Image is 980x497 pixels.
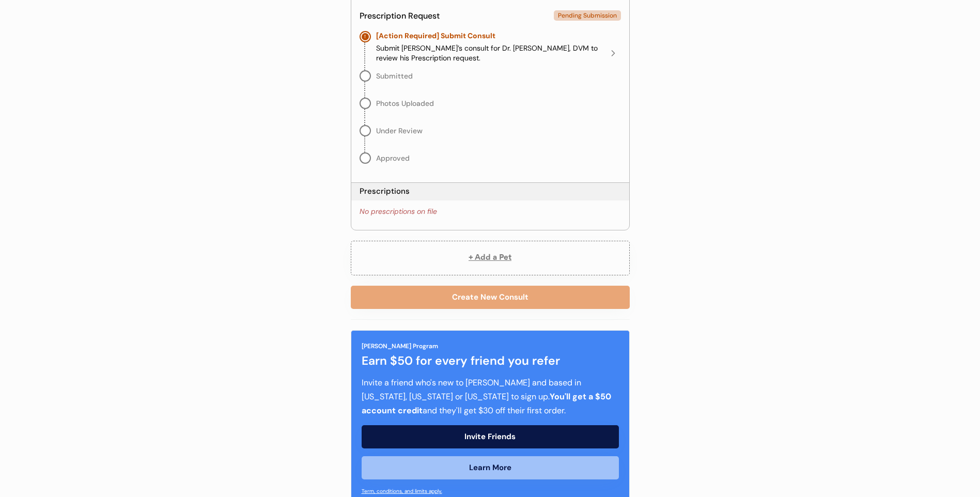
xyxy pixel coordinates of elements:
[360,10,440,22] div: Prescription Request
[362,352,619,370] div: Earn $50 for every friend you refer
[362,456,619,479] button: Learn More
[362,425,619,448] button: Invite Friends
[376,125,423,136] div: Under Review
[376,152,410,164] div: Approved
[376,31,495,41] div: [Action Required] Submit Consult
[362,376,619,418] div: Invite a friend who's new to [PERSON_NAME] and based in [US_STATE], [US_STATE] or [US_STATE] to s...
[351,286,630,309] button: Create New Consult
[376,70,413,82] div: Submitted
[362,488,442,494] a: Term, conditions, and limits apply.
[360,207,437,217] div: No prescriptions on file
[376,43,605,64] div: Submit [PERSON_NAME]’s consult for Dr. [PERSON_NAME], DVM to review his Prescription request.
[362,341,438,351] div: [PERSON_NAME] Program
[376,98,434,109] div: Photos Uploaded
[351,241,630,275] button: + Add a Pet
[360,186,410,197] div: Prescriptions
[554,10,621,21] div: Pending Submission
